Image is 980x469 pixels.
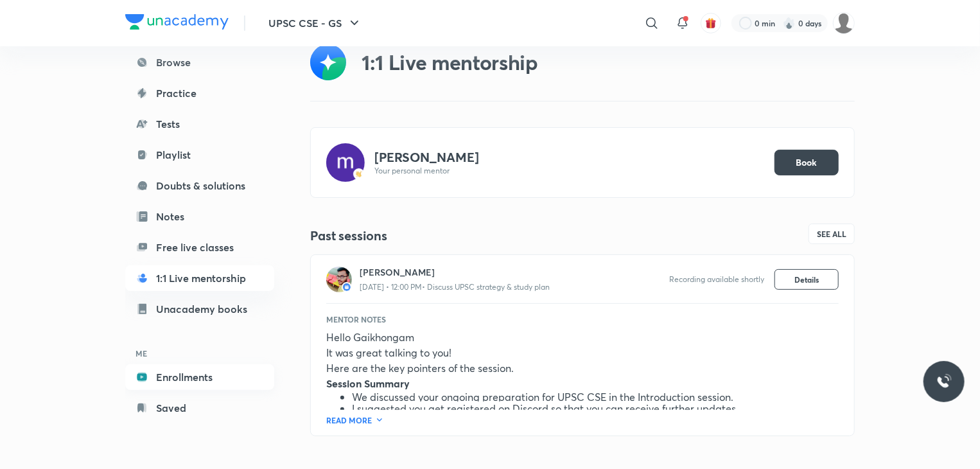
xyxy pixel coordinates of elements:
img: streak [783,17,796,30]
img: Gaikhongam Palmei [833,12,855,34]
p: Mentor Notes [326,314,386,324]
a: Doubts & solutions [125,173,274,199]
button: avatar [701,13,721,33]
a: See all [809,224,855,244]
img: avatar [705,17,717,29]
p: Recording available shortly [669,274,764,285]
button: UPSC CSE - GS [261,10,370,36]
button: Details [774,269,839,290]
a: Playlist [125,142,274,168]
img: - [353,168,365,180]
div: 1:1 Live mentorship [362,49,538,75]
a: Free live classes [125,234,274,260]
h4: [PERSON_NAME] [374,149,765,166]
button: Book [774,150,839,175]
img: Company Logo [125,14,229,30]
span: See all [817,229,846,238]
span: It was great talking to you! [326,346,451,359]
span: We discussed your ongoing preparation for UPSC CSE in the Introduction session. [352,390,733,403]
p: [DATE] • 12:00 PM • Discuss UPSC strategy & study plan [360,281,550,293]
a: Browse [125,49,274,75]
img: 433574f94fdb44088ac1874990ae339b.28012835_3 [326,267,352,292]
span: Book [796,156,818,169]
a: Company Logo [125,14,229,33]
h6: [PERSON_NAME] [360,265,669,279]
span: Here are the key pointers of the session. [326,361,514,375]
img: Avatar [326,143,365,182]
img: ttu [936,374,952,389]
a: Enrollments [125,364,274,390]
span: I suggested you get registered on Discord so that you can receive further updates. [352,402,739,415]
p: READ MORE [326,415,372,425]
span: Details [794,274,819,285]
span: Hello Gaikhongam [326,330,414,344]
h6: ME [125,342,274,364]
h4: Past sessions [310,227,582,244]
a: Saved [125,395,274,421]
a: Practice [125,80,274,106]
a: Unacademy books [125,296,274,322]
a: 1:1 Live mentorship [125,265,274,291]
strong: Session Summary [326,376,410,390]
a: Tests [125,111,274,137]
a: Notes [125,204,274,229]
p: Your personal mentor [374,166,765,176]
